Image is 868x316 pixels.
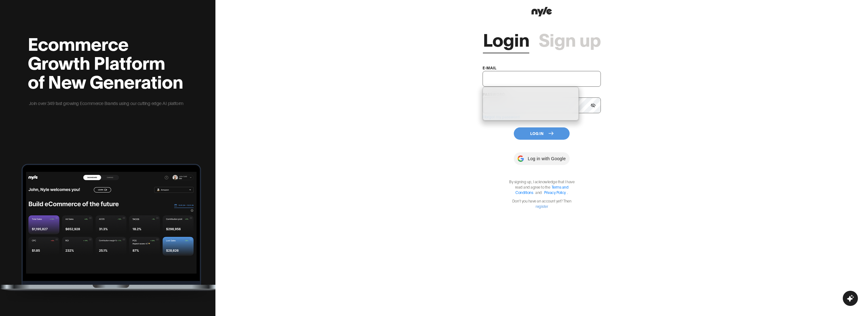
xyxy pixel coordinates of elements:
a: Sign up [539,29,601,48]
a: register [536,204,548,208]
h2: Ecommerce Growth Platform of New Generation [28,33,185,90]
span: and [534,190,543,195]
p: By signing up, I acknowledge that I have read and agree to the . [506,179,578,195]
p: Join over 349 fast growing Ecommerce Brands using our cutting edge AI platform [28,100,185,107]
a: Login [483,29,529,48]
button: Log In [514,127,570,140]
label: e-mail [483,65,496,70]
a: Terms and Conditions [515,184,568,195]
a: Privacy Policy [544,190,566,195]
button: Log in with Google [514,152,569,165]
p: Don't you have an account yet? Then [506,198,578,209]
